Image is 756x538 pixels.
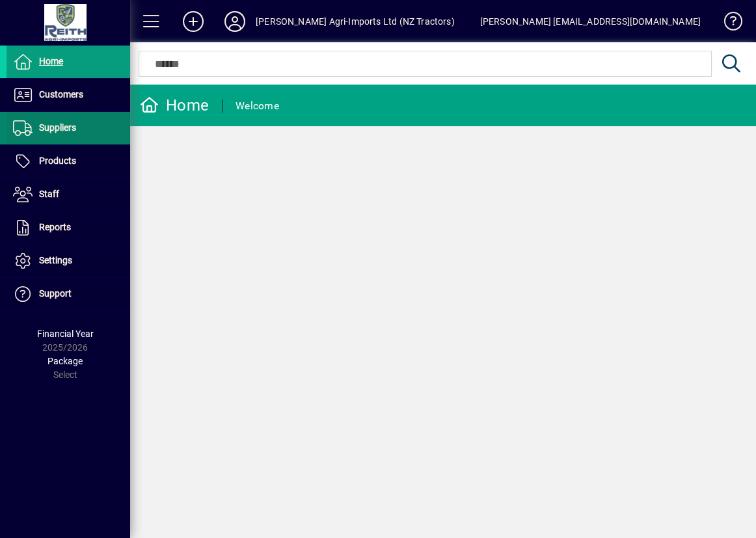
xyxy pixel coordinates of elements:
a: Suppliers [7,112,130,144]
div: Home [140,95,209,116]
span: Settings [39,255,72,265]
a: Customers [7,79,130,111]
span: Home [39,56,63,66]
span: Support [39,288,72,299]
a: Reports [7,211,130,244]
span: Customers [39,89,83,100]
span: Package [47,356,83,366]
div: [PERSON_NAME] [EMAIL_ADDRESS][DOMAIN_NAME] [480,11,701,32]
a: Knowledge Base [714,3,740,45]
a: Settings [7,245,130,277]
button: Profile [214,10,256,33]
a: Products [7,145,130,178]
span: Products [39,155,76,166]
div: [PERSON_NAME] Agri-Imports Ltd (NZ Tractors) [256,11,455,32]
span: Suppliers [39,122,76,133]
a: Staff [7,178,130,211]
a: Support [7,278,130,310]
div: Welcome [236,96,279,116]
span: Financial Year [37,329,94,339]
button: Add [172,10,214,33]
span: Staff [39,189,59,199]
span: Reports [39,222,71,232]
